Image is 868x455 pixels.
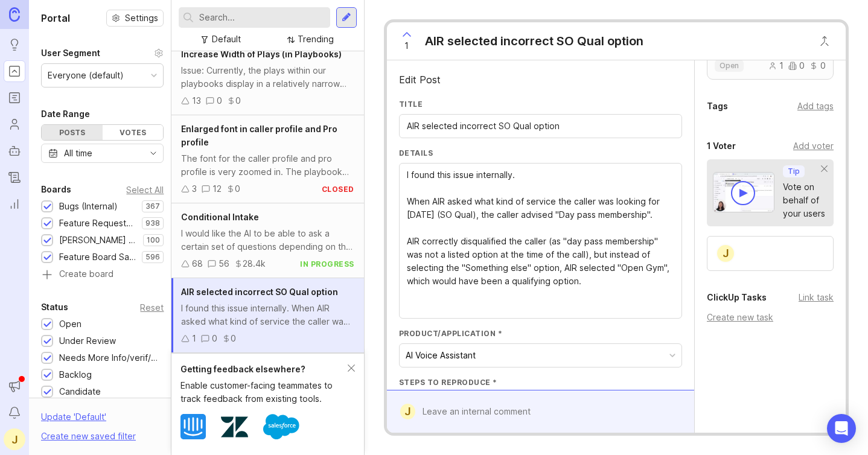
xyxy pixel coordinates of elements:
div: 0 [217,94,222,107]
button: J [4,428,25,450]
div: 28.4k [243,257,266,270]
img: Salesforce logo [263,409,299,445]
div: Issue: Currently, the plays within our playbooks display in a relatively narrow column, which lim... [181,64,354,91]
span: Increase Width of Plays (in Playbooks) [181,49,342,59]
a: Autopilot [4,140,25,162]
div: 0 [235,182,240,196]
span: AIR selected incorrect SO Qual option [181,287,338,297]
a: Conditional IntakeI would like the AI to be able to ask a certain set of questions depending on t... [171,203,364,278]
div: I found this issue internally. When AIR asked what kind of service the caller was looking for [DA... [181,302,354,328]
input: Search... [199,11,325,24]
div: closed [322,184,354,194]
div: 0 [231,332,236,345]
div: 56 [219,257,229,270]
div: 0 [212,332,217,345]
div: Open Intercom Messenger [827,414,856,443]
a: Users [4,113,25,135]
img: Canny Home [9,7,20,21]
div: Trending [298,33,334,46]
div: I would like the AI to be able to ask a certain set of questions depending on the type of service... [181,227,354,253]
a: Roadmaps [4,87,25,109]
img: Intercom logo [180,414,206,439]
div: 3 [192,182,197,196]
a: Changelog [4,167,25,188]
div: in progress [300,259,354,269]
a: Portal [4,60,25,82]
span: Enlarged font in caller profile and Pro profile [181,124,337,147]
a: Reporting [4,193,25,215]
img: Zendesk logo [221,413,248,441]
a: AIR selected incorrect SO Qual optionI found this issue internally. When AIR asked what kind of s... [171,278,364,353]
a: Increase Width of Plays (in Playbooks)Issue: Currently, the plays within our playbooks display in... [171,40,364,115]
div: Enable customer-facing teammates to track feedback from existing tools. [180,379,348,406]
div: 13 [192,94,201,107]
span: Conditional Intake [181,212,259,222]
div: Getting feedback elsewhere? [180,363,348,376]
div: 12 [212,182,222,196]
div: 0 [235,94,241,107]
div: 1 [192,332,196,345]
button: Announcements [4,375,25,397]
a: Ideas [4,34,25,56]
div: The font for the caller profile and pro profile is very zoomed in. The playbook tabs are also in ... [181,152,354,179]
div: Default [212,33,241,46]
div: 68 [192,257,203,270]
button: Notifications [4,402,25,424]
a: Enlarged font in caller profile and Pro profileThe font for the caller profile and pro profile is... [171,115,364,203]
